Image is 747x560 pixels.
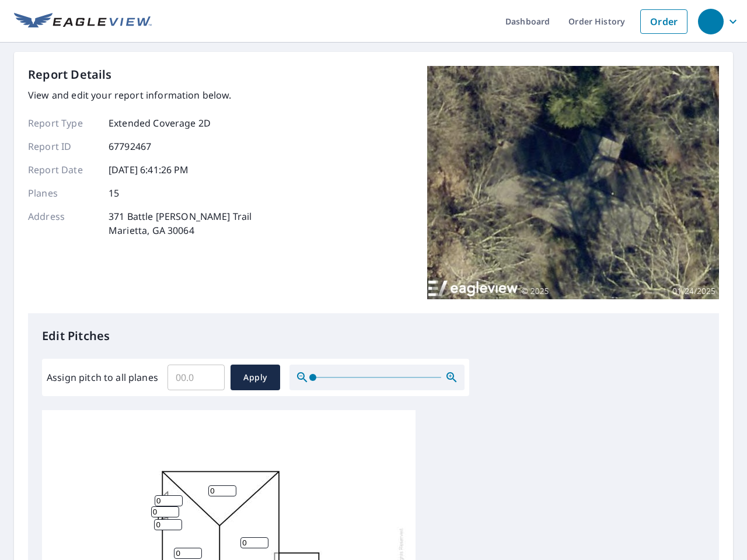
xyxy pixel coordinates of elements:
p: View and edit your report information below. [28,88,252,102]
p: 371 Battle [PERSON_NAME] Trail Marietta, GA 30064 [109,209,252,237]
p: Address [28,209,98,237]
p: 67792467 [109,139,151,153]
label: Assign pitch to all planes [47,370,158,384]
img: EV Logo [14,13,152,30]
p: Report ID [28,139,98,153]
img: Top image [427,66,719,299]
p: Extended Coverage 2D [109,116,211,130]
p: 15 [109,186,119,200]
button: Apply [231,365,280,390]
input: 00.0 [167,361,225,394]
p: Report Type [28,116,98,130]
p: Report Date [28,163,98,177]
p: Planes [28,186,98,200]
span: Apply [240,370,271,385]
a: Order [640,9,687,34]
p: Report Details [28,66,112,83]
p: [DATE] 6:41:26 PM [109,163,189,177]
p: Edit Pitches [42,327,705,345]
